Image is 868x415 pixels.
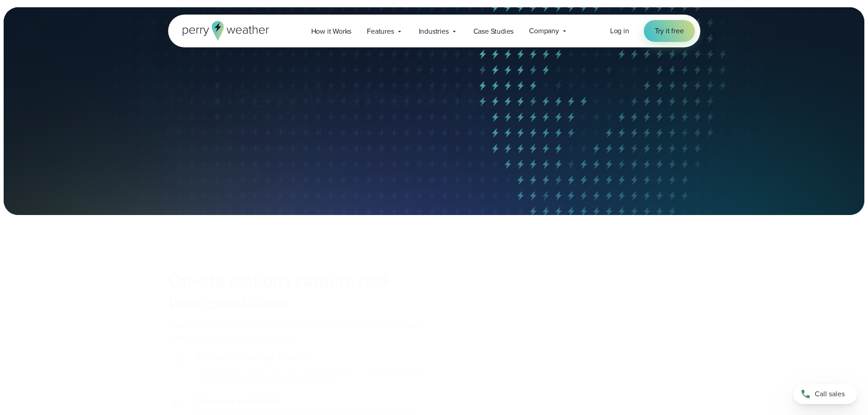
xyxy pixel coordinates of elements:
span: Features [367,26,394,37]
a: Log in [610,26,629,36]
a: Case Studies [466,22,522,41]
span: Try it free [655,26,684,36]
span: Company [529,26,559,36]
a: How it Works [303,22,360,41]
span: Industries [419,26,449,37]
a: Try it free [644,20,695,42]
a: Call sales [793,384,857,404]
span: Call sales [815,389,845,400]
span: Case Studies [473,26,514,37]
span: How it Works [311,26,352,37]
